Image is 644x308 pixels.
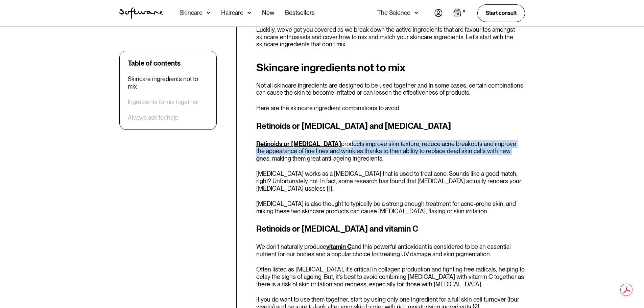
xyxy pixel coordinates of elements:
[128,98,198,106] a: Ingredients to mix together
[477,4,525,22] a: Start consult
[207,9,210,16] img: arrow down
[256,243,525,258] p: We don't naturally produce and this powerful antioxidant is considered to be an essential nutrien...
[119,7,163,19] img: Software Logo
[377,9,410,16] div: The Science
[256,266,525,288] p: Often listed as [MEDICAL_DATA], it's critical in collagen production and fighting free radicals, ...
[128,114,178,121] a: Always ask for help
[128,75,208,90] a: Skincare ingredients not to mix
[256,223,525,235] h3: Retinoids or [MEDICAL_DATA] and vitamin C
[256,26,525,48] p: Luckily, we've got you covered as we break down the active ingredients that are favourites amongs...
[256,120,525,132] h3: Retinoids or [MEDICAL_DATA] and [MEDICAL_DATA]
[256,140,525,162] p: products improve skin texture, reduce acne breakouts and improve the appearance of fine lines and...
[128,59,181,67] div: Table of contents
[256,104,525,112] p: Here are the skincare ingredient combinations to avoid.
[256,140,341,147] a: Retinoids or [MEDICAL_DATA]
[256,62,525,74] h2: Skincare ingredients not to mix
[119,7,163,19] a: home
[256,170,525,192] p: [MEDICAL_DATA] works as a [MEDICAL_DATA] that is used to treat acne. Sounds like a good match, ri...
[461,8,467,15] div: 0
[180,9,202,16] div: Skincare
[247,9,251,16] img: arrow down
[326,243,352,250] a: vitamin C
[221,9,243,16] div: Haircare
[256,200,525,215] p: [MEDICAL_DATA] is also thought to typically be a strong enough treatment for acne-prone skin, and...
[414,9,418,16] img: arrow down
[256,82,525,96] p: Not all skincare ingredients are designed to be used together and in some cases, certain combinat...
[453,8,467,18] a: Open empty cart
